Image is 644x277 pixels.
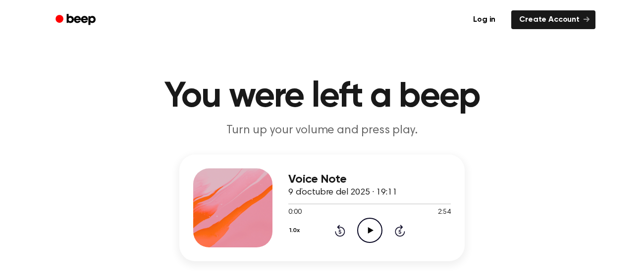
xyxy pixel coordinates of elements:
[288,207,301,218] span: 0:00
[68,79,576,115] h1: You were left a beep
[511,10,595,29] a: Create Account
[463,8,505,31] a: Log in
[288,173,451,186] h3: Voice Note
[49,10,105,30] a: Beep
[438,207,451,218] span: 2:54
[288,222,303,239] button: 1.0x
[132,122,512,139] p: Turn up your volume and press play.
[288,188,397,197] span: 9 d’octubre del 2025 · 19:11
